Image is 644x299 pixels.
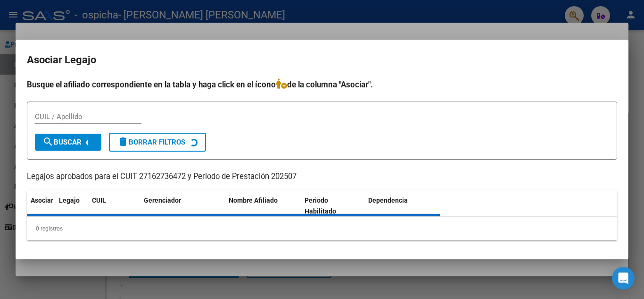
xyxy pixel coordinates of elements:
button: Buscar [35,134,101,151]
div: Open Intercom Messenger [612,267,635,290]
datatable-header-cell: Legajo [55,190,88,222]
span: Asociar [31,196,53,204]
h4: Busque el afiliado correspondiente en la tabla y haga click en el ícono de la columna "Asociar". [27,78,617,91]
mat-icon: search [42,136,54,147]
datatable-header-cell: Dependencia [364,190,440,222]
button: Borrar Filtros [109,133,206,152]
div: 0 registros [27,217,617,240]
datatable-header-cell: Periodo Habilitado [301,190,364,222]
h2: Asociar Legajo [27,51,617,69]
span: Periodo Habilitado [305,196,336,215]
datatable-header-cell: Asociar [27,190,55,222]
datatable-header-cell: CUIL [88,190,140,222]
span: Dependencia [368,196,408,204]
span: Legajo [59,196,80,204]
p: Legajos aprobados para el CUIT 27162736472 y Período de Prestación 202507 [27,171,617,183]
mat-icon: delete [117,136,129,147]
datatable-header-cell: Nombre Afiliado [225,190,301,222]
span: Gerenciador [144,196,181,204]
datatable-header-cell: Gerenciador [140,190,225,222]
span: CUIL [92,196,106,204]
span: Buscar [42,138,82,146]
span: Borrar Filtros [117,138,185,146]
span: Nombre Afiliado [229,196,278,204]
